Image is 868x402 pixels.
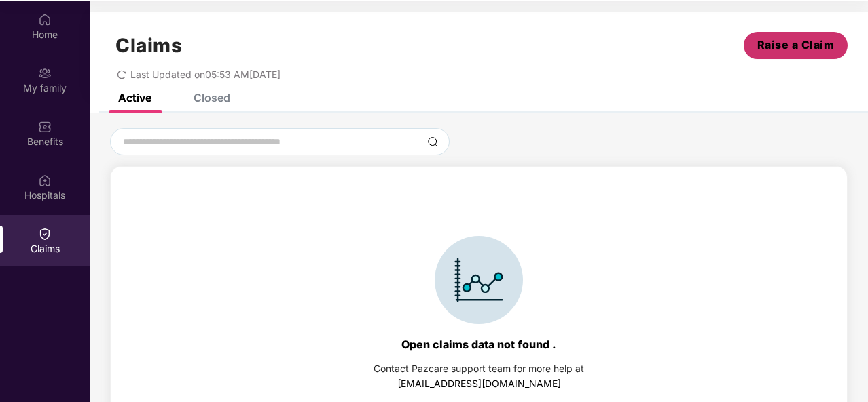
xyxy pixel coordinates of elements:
[118,91,151,104] div: Active
[401,338,556,351] div: Open claims data not found .
[435,236,523,324] img: svg+xml;base64,PHN2ZyBpZD0iSWNvbl9DbGFpbSIgZGF0YS1uYW1lPSJJY29uIENsYWltIiB4bWxucz0iaHR0cDovL3d3dy...
[38,120,52,134] img: svg+xml;base64,PHN2ZyBpZD0iQmVuZWZpdHMiIHhtbG5zPSJodHRwOi8vd3d3LnczLm9yZy8yMDAwL3N2ZyIgd2lkdGg9Ij...
[397,378,561,389] a: [EMAIL_ADDRESS][DOMAIN_NAME]
[757,37,835,54] span: Raise a Claim
[427,136,438,147] img: svg+xml;base64,PHN2ZyBpZD0iU2VhcmNoLTMyeDMyIiB4bWxucz0iaHR0cDovL3d3dy53My5vcmcvMjAwMC9zdmciIHdpZH...
[38,227,52,241] img: svg+xml;base64,PHN2ZyBpZD0iQ2xhaW0iIHhtbG5zPSJodHRwOi8vd3d3LnczLm9yZy8yMDAwL3N2ZyIgd2lkdGg9IjIwIi...
[117,68,126,80] span: redo
[744,32,848,59] button: Raise a Claim
[194,91,230,104] div: Closed
[38,13,52,26] img: svg+xml;base64,PHN2ZyBpZD0iSG9tZSIgeG1sbnM9Imh0dHA6Ly93d3cudzMub3JnLzIwMDAvc3ZnIiB3aWR0aD0iMjAiIG...
[38,174,52,187] img: svg+xml;base64,PHN2ZyBpZD0iSG9zcGl0YWxzIiB4bWxucz0iaHR0cDovL3d3dy53My5vcmcvMjAwMC9zdmciIHdpZHRoPS...
[115,34,182,57] h1: Claims
[130,68,281,80] span: Last Updated on 05:53 AM[DATE]
[38,66,52,80] img: svg+xml;base64,PHN2ZyB3aWR0aD0iMjAiIGhlaWdodD0iMjAiIHZpZXdCb3g9IjAgMCAyMCAyMCIgZmlsbD0ibm9uZSIgeG...
[374,361,584,376] div: Contact Pazcare support team for more help at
